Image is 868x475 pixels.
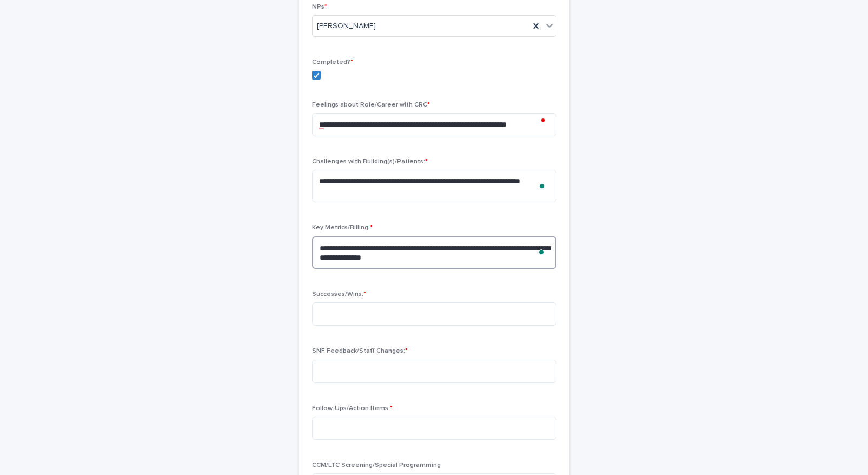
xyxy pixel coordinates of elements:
span: NPs [312,4,327,10]
span: CCM/LTC Screening/Special Programming [312,462,441,469]
span: Challenges with Building(s)/Patients: [312,159,428,165]
textarea: To enrich screen reader interactions, please activate Accessibility in Grammarly extension settings [312,113,556,136]
textarea: To enrich screen reader interactions, please activate Accessibility in Grammarly extension settings [312,236,556,269]
span: Follow-Ups/Action Items: [312,405,393,412]
span: SNF Feedback/Staff Changes: [312,348,408,354]
span: [PERSON_NAME] [317,21,376,32]
span: Key Metrics/Billing: [312,225,373,231]
span: Completed? [312,59,353,65]
span: Feelings about Role/Career with CRC [312,102,430,108]
textarea: To enrich screen reader interactions, please activate Accessibility in Grammarly extension settings [312,170,556,202]
span: Successes/Wins: [312,291,366,298]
